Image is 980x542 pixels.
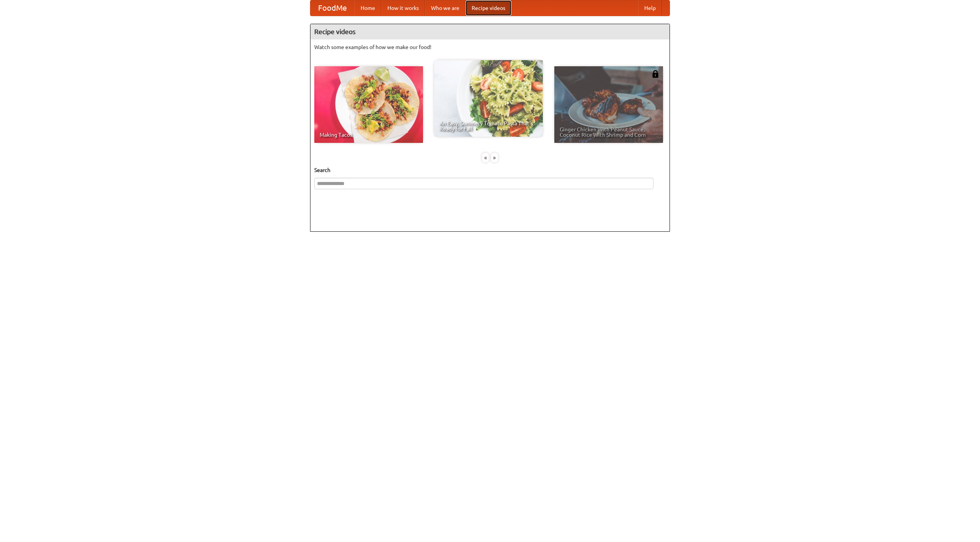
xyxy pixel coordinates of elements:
p: Watch some examples of how we make our food! [314,43,666,51]
div: » [491,153,498,162]
span: Making Tacos [320,132,418,138]
a: Who we are [425,0,465,16]
span: An Easy, Summery Tomato Pasta That's Ready for Fall [439,121,537,131]
a: An Easy, Summery Tomato Pasta That's Ready for Fall [434,60,543,137]
a: Home [354,0,381,16]
a: How it works [381,0,425,16]
a: Help [638,0,662,16]
h5: Search [314,166,666,174]
a: Recipe videos [465,0,511,16]
a: FoodMe [310,0,354,16]
div: « [482,153,489,162]
img: 483408.png [652,70,659,78]
a: Making Tacos [314,66,423,143]
h4: Recipe videos [310,24,670,39]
